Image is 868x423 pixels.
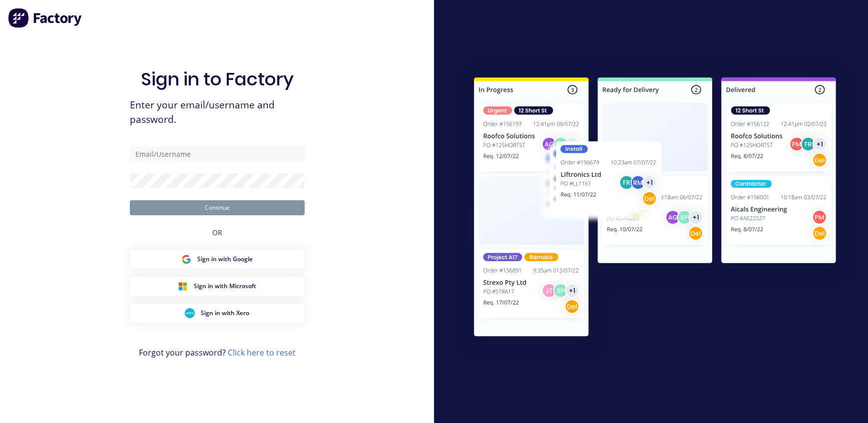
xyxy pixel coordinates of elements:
[130,98,305,127] span: Enter your email/username and password.
[139,347,296,359] span: Forgot your password?
[201,309,249,318] span: Sign in with Xero
[181,254,191,264] img: Google Sign in
[141,68,294,90] h1: Sign in to Factory
[185,308,195,318] img: Xero Sign in
[178,281,188,291] img: Microsoft Sign in
[130,277,305,296] button: Microsoft Sign inSign in with Microsoft
[130,200,305,215] button: Continue
[130,304,305,323] button: Xero Sign inSign in with Xero
[130,146,305,161] input: Email/Username
[194,282,256,291] span: Sign in with Microsoft
[197,255,253,264] span: Sign in with Google
[212,215,222,250] div: OR
[452,57,858,360] img: Sign in
[130,250,305,269] button: Google Sign inSign in with Google
[228,347,296,358] a: Click here to reset
[8,8,83,28] img: Factory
